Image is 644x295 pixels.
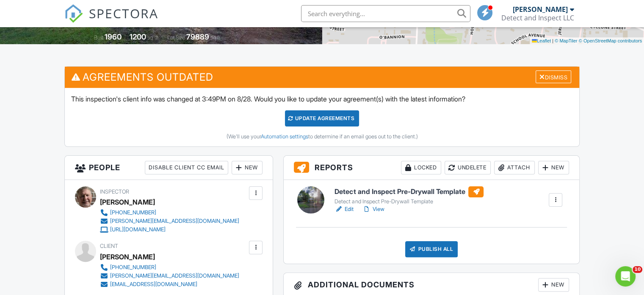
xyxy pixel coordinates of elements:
h3: People [65,156,273,180]
a: [PERSON_NAME][EMAIL_ADDRESS][DOMAIN_NAME] [100,272,239,280]
div: [URL][DOMAIN_NAME] [110,226,166,233]
a: © MapTiler [555,38,578,43]
a: Detect and Inspect Pre-Drywall Template Detect and Inspect Pre-Drywall Template [334,186,484,205]
div: New [232,161,263,174]
span: Inspector [100,188,129,195]
div: Attach [494,161,535,174]
span: Client [100,243,118,249]
span: SPECTORA [89,4,158,22]
div: [PERSON_NAME][EMAIL_ADDRESS][DOMAIN_NAME] [110,218,239,225]
div: Detect and Inspect LLC [501,14,574,22]
span: sq. ft. [147,34,159,41]
h3: Reports [284,156,579,180]
h3: Agreements Outdated [65,67,579,87]
div: [PERSON_NAME] [513,5,568,14]
span: Built [94,34,103,41]
div: [PERSON_NAME][EMAIL_ADDRESS][DOMAIN_NAME] [110,273,239,279]
a: Edit [334,205,354,214]
a: [PERSON_NAME][EMAIL_ADDRESS][DOMAIN_NAME] [100,217,239,225]
a: View [362,205,384,214]
div: [PHONE_NUMBER] [110,209,156,216]
div: Detect and Inspect Pre-Drywall Template [334,198,484,205]
div: Disable Client CC Email [145,161,228,174]
a: [URL][DOMAIN_NAME] [100,225,239,234]
div: Undelete [445,161,491,174]
h6: Detect and Inspect Pre-Drywall Template [334,186,484,197]
div: (We'll use your to determine if an email goes out to the client.) [71,133,573,140]
span: | [552,38,553,43]
div: 1960 [105,32,122,41]
div: [EMAIL_ADDRESS][DOMAIN_NAME] [110,281,197,288]
a: © OpenStreetMap contributors [579,38,642,43]
div: New [538,278,569,292]
span: Lot Size [167,34,185,41]
div: 79889 [186,32,209,41]
div: 1200 [130,32,146,41]
div: [PERSON_NAME] [100,250,155,263]
div: [PERSON_NAME] [100,196,155,208]
iframe: Intercom live chat [615,266,636,287]
input: Search everything... [301,5,470,22]
div: Update Agreements [285,110,359,126]
span: sq.ft. [210,34,221,41]
a: SPECTORA [64,11,158,29]
div: New [538,161,569,174]
a: [PHONE_NUMBER] [100,208,239,217]
div: Publish All [405,241,458,257]
div: This inspection's client info was changed at 3:49PM on 8/28. Would you like to update your agreem... [65,88,579,146]
a: [EMAIL_ADDRESS][DOMAIN_NAME] [100,280,239,289]
a: Automation settings [260,133,308,140]
div: Dismiss [536,70,571,84]
div: [PHONE_NUMBER] [110,264,156,271]
a: Leaflet [532,38,551,43]
a: [PHONE_NUMBER] [100,263,239,272]
div: Locked [401,161,441,174]
img: The Best Home Inspection Software - Spectora [64,4,83,23]
span: 10 [633,266,642,273]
